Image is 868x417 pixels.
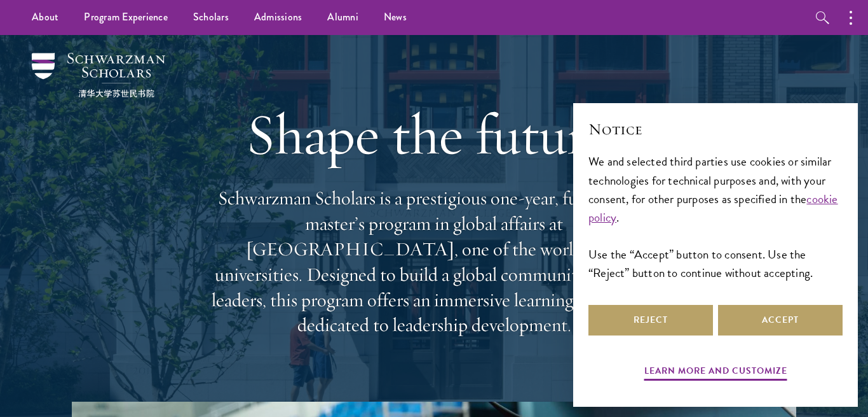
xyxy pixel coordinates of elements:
[588,152,843,281] div: We and selected third parties use cookies or similar technologies for technical purposes and, wit...
[32,53,165,97] img: Schwarzman Scholars
[588,305,713,336] button: Reject
[588,190,838,227] a: cookie policy
[205,186,663,338] p: Schwarzman Scholars is a prestigious one-year, fully funded master’s program in global affairs at...
[205,99,663,170] h1: Shape the future.
[718,305,843,336] button: Accept
[644,363,787,383] button: Learn more and customize
[588,118,843,140] h2: Notice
